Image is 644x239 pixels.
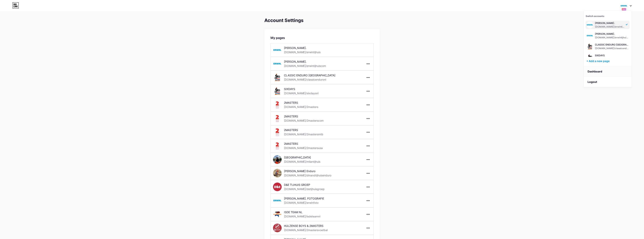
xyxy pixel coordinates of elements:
[595,25,625,28] div: [DOMAIN_NAME]/erwintijhuis
[284,132,323,136] div: [DOMAIN_NAME]/2mastersmtb
[273,210,282,219] img: isdeteamnl
[586,54,593,61] img: infotieh
[586,32,593,39] img: infotieh
[284,224,338,228] div: HULZENSE BOYS & 2MASTERS
[284,91,318,95] div: [DOMAIN_NAME]/sixdaysnl
[264,18,380,23] div: Account Settings
[273,183,282,191] img: detijhuisgroep
[284,228,328,232] div: [DOMAIN_NAME]/2mastersvoetbal
[586,43,593,50] img: infotieh
[284,105,318,109] div: [DOMAIN_NAME]/2masters
[284,173,331,177] div: [DOMAIN_NAME]/dinandtijhuisenduro
[620,2,628,9] img: infotieh
[586,15,604,18] span: Switch accounts
[273,100,282,109] img: 2masters
[284,214,320,218] div: [DOMAIN_NAME]/isdeteamnl
[284,64,326,68] div: [DOMAIN_NAME]/erwintijhuiscom
[284,160,320,164] div: [DOMAIN_NAME]/milantijhuis
[284,77,326,82] div: [DOMAIN_NAME]/classicenduronl
[273,59,282,68] img: erwintijhuiscom
[284,128,337,132] div: 2MASTERS
[284,73,338,77] div: CLASSIC ENDURO [GEOGRAPHIC_DATA]
[284,169,338,173] div: [PERSON_NAME] Enduro
[584,66,631,77] a: Dashboard
[586,21,593,28] img: infotieh
[284,101,332,105] div: 2MASTERS
[273,196,282,205] img: erwinfoto
[284,196,338,200] div: [PERSON_NAME]. FOTOGRAFIE
[273,155,282,164] img: milantijhuis
[284,60,338,64] div: [PERSON_NAME].
[284,155,338,159] div: [GEOGRAPHIC_DATA]
[273,114,282,123] img: 2masterscom
[586,59,630,63] div: + Add a new page
[595,47,629,50] div: [DOMAIN_NAME]/classicenduronl
[284,187,325,191] div: [DOMAIN_NAME]/detijhuisgroep
[284,183,338,187] div: D&E TIJHUIS GROEP
[270,35,374,40] div: My pages
[595,32,629,35] div: [PERSON_NAME].
[273,169,282,178] img: dinandtijhuisenduro
[273,87,282,95] img: sixdaysnl
[284,146,323,150] div: [DOMAIN_NAME]/2mastersusa
[284,50,321,54] div: [DOMAIN_NAME]/erwintijhuis
[273,141,282,150] img: 2mastersusa
[584,77,631,87] li: Logout
[273,224,282,232] img: 2mastersvoetbal
[284,114,338,118] div: 2MASTERS
[284,201,318,205] div: [DOMAIN_NAME]/erwinfoto
[595,54,625,57] div: SIXDAYS
[284,142,337,146] div: 2MASTERS
[595,43,629,46] div: CLASSIC ENDURO [GEOGRAPHIC_DATA]
[273,73,282,82] img: classicenduronl
[284,87,330,91] div: SIXDAYS
[273,128,282,136] img: 2mastersmtb
[284,46,338,50] div: [PERSON_NAME].
[595,36,629,39] div: [DOMAIN_NAME]/erwintijhuiscom
[284,119,324,123] div: [DOMAIN_NAME]/2masterscom
[595,22,625,25] div: [PERSON_NAME].
[284,210,338,214] div: ISDE TEAM NL
[273,46,282,54] img: erwintijhuis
